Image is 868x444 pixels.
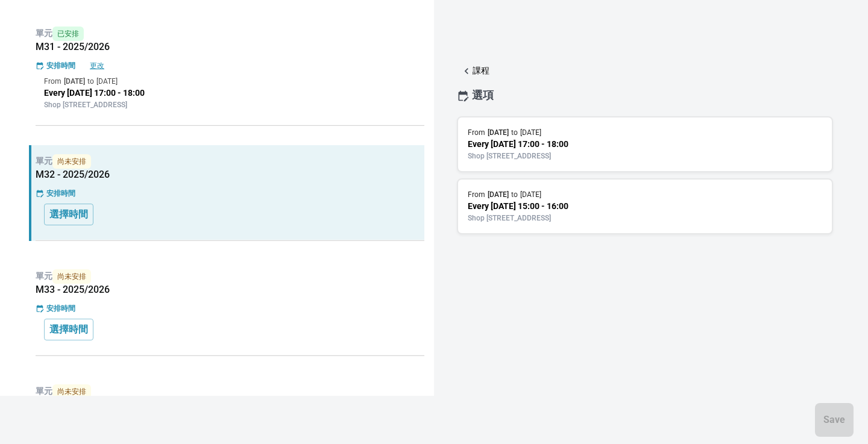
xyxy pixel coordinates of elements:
[96,76,118,87] p: [DATE]
[78,60,116,71] button: 更改
[468,138,822,151] p: Every [DATE] 17:00 - 18:00
[511,127,518,138] p: to
[472,87,494,104] p: 選項
[44,76,61,87] p: From
[468,127,485,138] p: From
[52,154,91,169] span: 尚未安排
[36,269,424,284] p: 單元
[87,76,94,87] p: to
[468,213,822,224] p: Shop [STREET_ADDRESS]
[52,384,91,399] span: 尚未安排
[44,99,416,110] p: Shop [STREET_ADDRESS]
[36,384,424,399] p: 單元
[468,151,822,161] p: Shop [STREET_ADDRESS]
[49,322,88,337] p: 選擇時間
[488,127,509,138] p: [DATE]
[468,200,822,213] p: Every [DATE] 15:00 - 16:00
[36,27,424,41] p: 單元
[46,188,75,199] p: 安排時間
[64,76,85,87] p: [DATE]
[46,60,75,71] p: 安排時間
[511,189,518,200] p: to
[468,189,485,200] p: From
[457,63,493,80] button: 課程
[46,303,75,314] p: 安排時間
[36,169,424,181] h5: M32 - 2025/2026
[49,207,88,222] p: 選擇時間
[44,319,93,340] button: 選擇時間
[520,127,541,138] p: [DATE]
[36,41,424,53] h5: M31 - 2025/2026
[52,269,91,284] span: 尚未安排
[520,189,541,200] p: [DATE]
[52,27,84,41] span: 已安排
[44,204,93,225] button: 選擇時間
[36,154,424,169] p: 單元
[473,65,489,77] p: 課程
[488,189,509,200] p: [DATE]
[36,284,424,296] h5: M33 - 2025/2026
[44,87,416,99] p: Every [DATE] 17:00 - 18:00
